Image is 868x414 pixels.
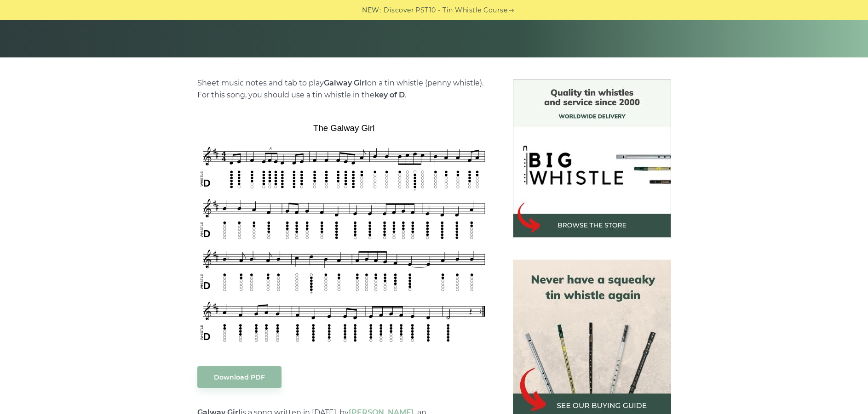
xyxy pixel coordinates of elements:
[324,79,367,87] strong: Galway Girl
[415,5,507,16] a: PST10 - Tin Whistle Course
[384,5,414,16] span: Discover
[513,79,671,238] img: BigWhistle Tin Whistle Store
[197,120,491,348] img: The Galway Girl Tin Whistle Tab & Sheet Music
[362,5,381,16] span: NEW:
[197,366,282,388] a: Download PDF
[374,91,405,99] strong: key of D
[197,77,491,101] p: Sheet music notes and tab to play on a tin whistle (penny whistle). For this song, you should use...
